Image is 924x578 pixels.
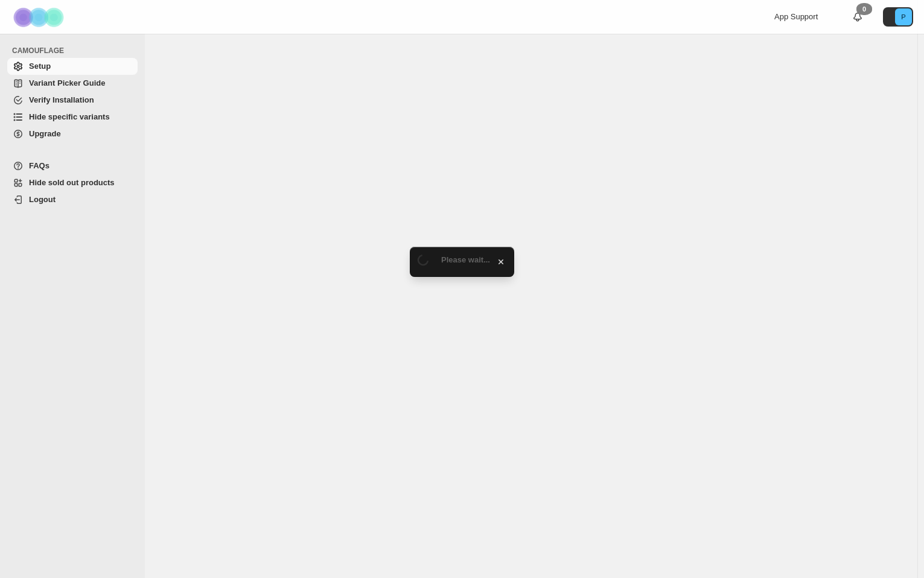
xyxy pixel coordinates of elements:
[7,75,138,92] a: Variant Picker Guide
[7,125,138,142] a: Upgrade
[29,161,49,170] span: FAQs
[774,12,818,21] span: App Support
[10,1,70,34] img: Camouflage
[29,112,110,121] span: Hide specific variants
[12,46,139,56] span: CAMOUFLAGE
[29,78,105,87] span: Variant Picker Guide
[7,92,138,109] a: Verify Installation
[7,109,138,125] a: Hide specific variants
[29,129,61,138] span: Upgrade
[856,3,872,15] div: 0
[29,95,94,104] span: Verify Installation
[7,191,138,208] a: Logout
[29,178,115,187] span: Hide sold out products
[895,8,912,25] span: Avatar with initials P
[7,174,138,191] a: Hide sold out products
[901,13,905,21] text: P
[852,11,864,23] a: 0
[441,255,490,264] span: Please wait...
[7,58,138,75] a: Setup
[29,62,51,71] span: Setup
[29,195,56,204] span: Logout
[883,7,913,27] button: Avatar with initials P
[7,157,138,174] a: FAQs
